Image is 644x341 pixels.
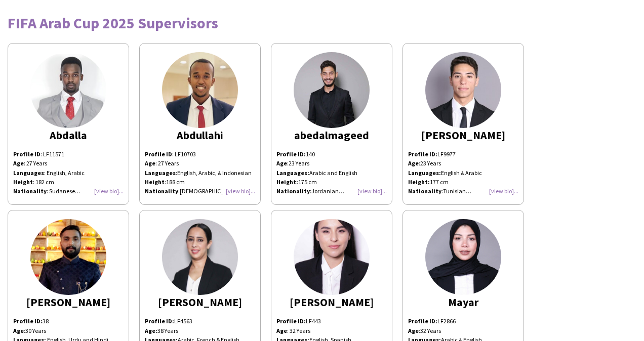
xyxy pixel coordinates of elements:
[180,187,240,195] span: [DEMOGRAPHIC_DATA]
[145,187,178,195] b: Nationality
[13,317,33,325] span: Profile
[408,317,437,325] strong: Profile ID:
[408,150,518,159] p: LF9977
[145,159,255,168] p: : 27 Years
[276,317,387,326] p: LF443
[311,187,344,195] span: Jordanian
[420,327,441,334] span: 32 Years
[145,297,255,307] div: [PERSON_NAME]
[294,52,370,128] img: thumb-33faf9b0-b7e5-4a64-b199-3db2782ea2c5.png
[276,169,309,177] strong: Languages:
[408,150,437,158] strong: Profile ID:
[425,52,501,128] img: thumb-652bf4faf07e0.jpeg
[276,168,387,196] p: Arabic and English 175 cm
[408,168,518,187] p: English & Arabic 177 cm
[13,150,124,187] p: : LF11571 : English, Arabic : 182 cm
[13,131,124,140] div: Abdalla
[408,317,518,326] p: LF2866
[276,297,387,307] div: [PERSON_NAME]
[276,187,310,195] b: Nationality
[276,150,306,158] strong: Profile ID:
[408,178,430,186] strong: Height:
[145,150,196,158] span: : LF10703
[276,187,311,195] span: :
[289,159,309,167] span: 23 Years
[408,187,443,195] span: :
[13,317,124,326] p: 38
[162,219,238,295] img: thumb-9b6fd660-ba35-4b88-a194-5e7aedc5b98e.png
[408,159,419,167] b: Age
[145,178,166,186] span: :
[145,168,255,187] p: English, Arabic, & Indonesian 188 cm
[408,327,420,334] span: :
[420,159,441,167] span: 23 Years
[276,150,387,159] p: 140
[145,150,172,158] b: Profile ID
[30,219,106,295] img: thumb-1634558898616d63b2688be.jpeg
[145,169,177,177] span: :
[408,297,518,307] div: Mayar
[13,150,41,158] strong: Profile ID
[145,317,174,325] strong: Profile ID:
[408,327,419,334] b: Age
[276,159,287,167] b: Age
[145,178,165,186] b: Height
[408,131,518,140] div: [PERSON_NAME]
[30,52,106,128] img: thumb-66c48272d5ea5.jpeg
[276,159,289,167] span: :
[276,317,306,325] strong: Profile ID:
[145,187,180,195] span: :
[408,159,420,167] span: :
[13,178,33,186] strong: Height
[34,317,43,325] b: ID:
[24,159,47,167] span: : 27 Years
[145,327,157,334] strong: Age:
[13,326,124,335] p: 30 Years
[425,219,501,295] img: thumb-35d2da39-8be6-4824-85cb-2cf367f06589.png
[145,131,255,140] div: Abdullahi
[13,327,24,334] b: Age
[145,317,255,326] p: LF4563
[47,187,80,195] span: : Sudanese
[443,187,471,195] span: Tunisian
[408,169,441,177] strong: Languages:
[145,159,155,167] b: Age
[8,15,636,30] div: FIFA Arab Cup 2025 Supervisors
[13,187,47,195] b: Nationality
[276,327,287,334] b: Age
[13,169,44,177] strong: Languages
[13,159,24,167] b: Age
[162,52,238,128] img: thumb-65845cc11e641.jpeg
[276,131,387,140] div: abedalmageed
[13,297,124,307] div: [PERSON_NAME]
[13,327,25,334] span: :
[294,219,370,295] img: thumb-165089144062669ab0173a8.jpg
[145,169,176,177] b: Languages
[276,178,298,186] strong: Height:
[408,187,441,195] b: Nationality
